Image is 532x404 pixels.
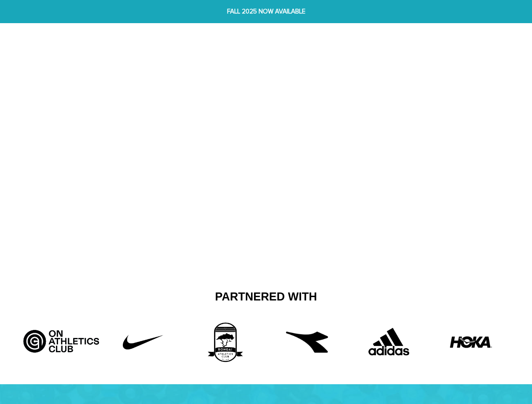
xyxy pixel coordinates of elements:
[26,290,506,304] h2: Partnered With
[111,321,175,363] img: Untitled-1_42f22808-10d6-43b8-a0fd-fffce8cf9462.png
[286,321,328,363] img: free-diadora-logo-icon-download-in-svg-png-gif-file-formats--brand-fashion-pack-logos-icons-28542...
[450,321,492,363] img: HOKA-logo.webp
[193,321,257,363] img: 3rd_partner.png
[165,7,368,16] span: FALL 2025 NOW AVAILABLE
[20,321,102,355] img: Artboard_5_bcd5fb9d-526a-4748-82a7-e4a7ed1c43f8.jpg
[357,321,421,363] img: Adidas.png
